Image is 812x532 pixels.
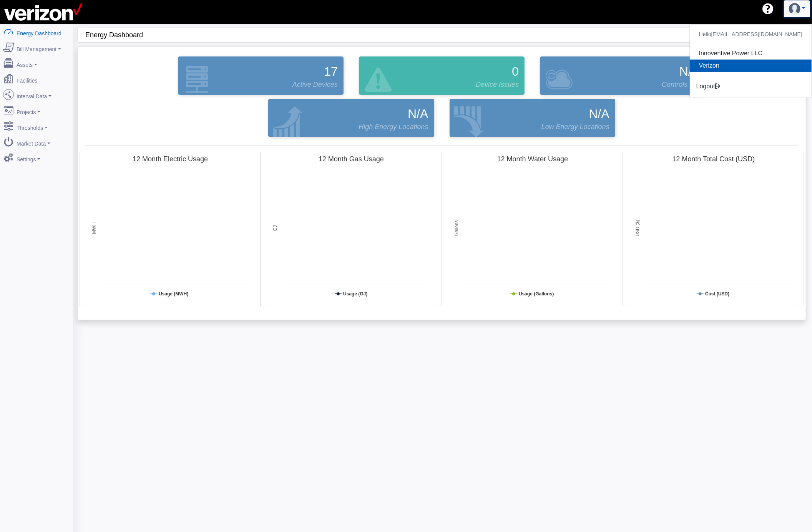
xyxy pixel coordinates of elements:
[497,155,568,163] tspan: 12 Month Water Usage
[512,62,519,81] span: 0
[343,291,367,297] tspan: Usage (GJ)
[690,60,812,72] a: Verizon
[324,62,338,81] span: 17
[319,155,384,163] tspan: 12 Month Gas Usage
[292,80,338,90] span: Active Devices
[159,291,188,297] tspan: Usage (MWH)
[662,80,700,90] span: Controls ON
[454,220,459,236] tspan: Gallons
[176,56,345,95] a: 17 Active Devices
[351,55,532,97] div: Devices that are active and configured but are in an error state.
[635,220,640,236] tspan: USD ($)
[91,222,97,234] tspan: MWH
[476,80,519,90] span: Device Issues
[133,155,208,163] tspan: 12 Month Electric Usage
[359,122,428,132] span: High Energy Locations
[679,62,700,81] span: N/A
[273,225,278,231] tspan: GJ
[789,3,800,15] img: user-3.svg
[705,291,729,297] tspan: Cost (USD)
[170,55,351,97] div: Devices that are actively reporting data.
[690,78,728,94] button: Logout
[519,291,554,297] tspan: Usage (Gallons)
[690,47,812,60] a: Innoventive Power LLC
[408,104,428,123] span: N/A
[541,122,609,132] span: Low Energy Locations
[690,28,812,41] h6: Hello [EMAIL_ADDRESS][DOMAIN_NAME]
[589,104,609,123] span: N/A
[85,28,806,42] div: Energy Dashboard
[672,155,755,163] tspan: 12 Month Total Cost (USD)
